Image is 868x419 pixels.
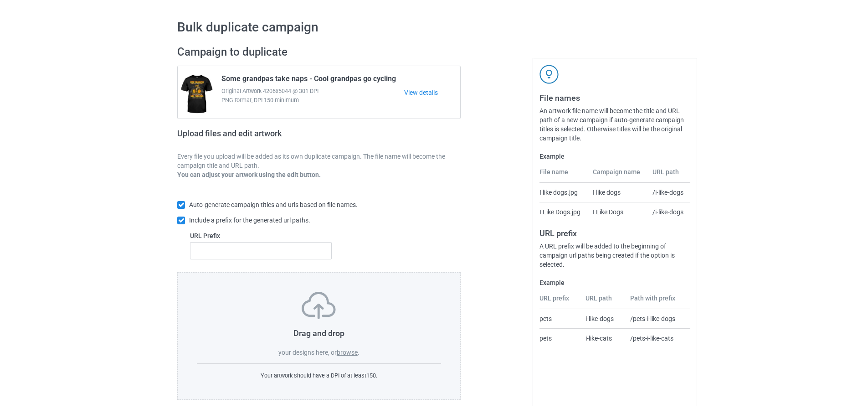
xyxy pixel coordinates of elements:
h3: Drag and drop [197,328,441,338]
h2: Campaign to duplicate [177,45,461,59]
td: I like dogs [588,183,648,202]
span: . [358,349,360,356]
td: pets [539,328,580,348]
td: /pets-i-like-cats [625,328,690,348]
td: i-like-cats [580,328,626,348]
h2: Upload files and edit artwork [177,129,347,145]
span: Auto-generate campaign titles and urls based on file names. [189,201,358,208]
img: svg+xml;base64,PD94bWwgdmVyc2lvbj0iMS4wIiBlbmNvZGluZz0iVVRGLTgiPz4KPHN2ZyB3aWR0aD0iNDJweCIgaGVpZ2... [539,65,559,84]
td: /i-like-dogs [647,202,690,222]
label: URL Prefix [190,231,332,240]
th: URL prefix [539,294,580,309]
label: Example [539,152,690,161]
span: Original Artwork 4206x5044 @ 301 DPI [221,87,404,96]
div: An artwork file name will become the title and URL path of a new campaign if auto-generate campai... [539,106,690,143]
img: svg+xml;base64,PD94bWwgdmVyc2lvbj0iMS4wIiBlbmNvZGluZz0iVVRGLTgiPz4KPHN2ZyB3aWR0aD0iNzVweCIgaGVpZ2... [302,292,336,319]
td: i-like-dogs [580,309,626,328]
span: your designs here, or [278,349,337,356]
td: pets [539,309,580,328]
td: I like dogs.jpg [539,183,587,202]
th: File name [539,167,587,183]
h3: File names [539,93,690,103]
label: browse [337,349,358,356]
a: View details [404,88,460,97]
span: PNG format, DPI 150 minimum [221,96,404,105]
th: URL path [580,294,626,309]
h1: Bulk duplicate campaign [177,19,691,36]
th: URL path [647,167,690,183]
td: /pets-i-like-dogs [625,309,690,328]
h3: URL prefix [539,228,690,238]
td: I Like Dogs [588,202,648,222]
th: Path with prefix [625,294,690,309]
td: I Like Dogs.jpg [539,202,587,222]
span: Include a prefix for the generated url paths. [189,217,310,224]
b: You can adjust your artwork using the edit button. [177,171,321,178]
span: Your artwork should have a DPI of at least 150 . [261,372,377,379]
p: Every file you upload will be added as its own duplicate campaign. The file name will become the ... [177,152,461,170]
div: A URL prefix will be added to the beginning of campaign url paths being created if the option is ... [539,242,690,269]
label: Example [539,278,690,287]
span: Some grandpas take naps - Cool grandpas go cycling [221,74,396,87]
th: Campaign name [588,167,648,183]
td: /i-like-dogs [647,183,690,202]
